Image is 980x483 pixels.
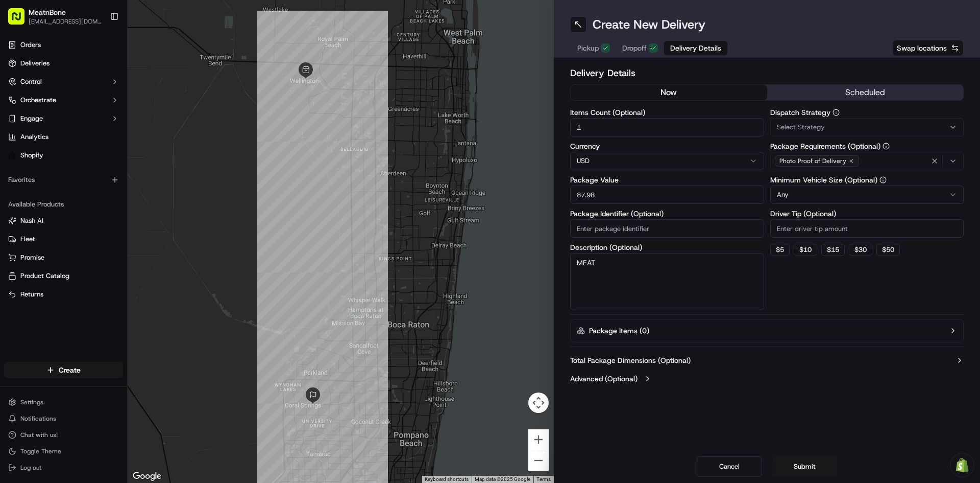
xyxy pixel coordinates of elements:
[570,219,764,238] input: Enter package identifier
[879,176,887,183] button: Minimum Vehicle Size (Optional)
[425,476,469,483] button: Keyboard shortcuts
[475,476,530,482] span: Map data ©2025 Google
[20,271,69,281] span: Product Catalog
[821,244,845,256] button: $15
[570,210,764,217] label: Package Identifier (Optional)
[577,43,599,53] span: Pickup
[102,173,124,181] span: Pylon
[4,411,123,426] button: Notifications
[29,7,66,17] button: MeatnBone
[20,235,35,244] span: Fleet
[570,109,764,116] label: Items Count (Optional)
[4,231,123,247] button: Fleet
[832,109,840,116] button: Dispatch Strategy
[20,216,43,225] span: Nash AI
[27,66,184,77] input: Got a question? Start typing here...
[570,118,764,136] input: Enter number of items
[10,10,31,31] img: Nash
[570,374,964,384] button: Advanced (Optional)
[570,244,764,251] label: Description (Optional)
[35,108,129,116] div: We're available if you need us!
[4,286,123,303] button: Returns
[528,393,549,413] button: Map camera controls
[20,398,43,406] span: Settings
[4,362,123,378] button: Create
[570,374,638,384] label: Advanced (Optional)
[770,176,964,183] label: Minimum Vehicle Size (Optional)
[593,16,705,33] h1: Create New Delivery
[86,149,94,157] div: 💻
[770,219,964,238] input: Enter driver tip amount
[670,43,721,53] span: Delivery Details
[4,129,123,145] a: Analytics
[570,176,764,183] label: Package Value
[528,450,549,471] button: Zoom out
[82,144,168,163] a: 💻API Documentation
[767,85,964,100] button: scheduled
[20,447,61,455] span: Toggle Theme
[10,41,186,57] p: Welcome 👋
[72,173,124,181] a: Powered byPylon
[697,456,762,477] button: Cancel
[4,147,123,164] a: Shopify
[777,123,825,132] span: Select Strategy
[770,118,964,136] button: Select Strategy
[20,431,58,439] span: Chat with us!
[4,110,123,127] button: Engage
[883,143,890,150] button: Package Requirements (Optional)
[20,148,78,158] span: Knowledge Base
[4,395,123,409] button: Settings
[8,216,119,225] a: Nash AI
[20,96,56,105] span: Orchestrate
[571,85,767,100] button: now
[4,461,123,475] button: Log out
[10,149,18,157] div: 📗
[570,143,764,150] label: Currency
[794,244,817,256] button: $10
[770,109,964,116] label: Dispatch Strategy
[570,319,964,342] button: Package Items (0)
[20,253,44,262] span: Promise
[770,244,790,256] button: $5
[4,249,123,266] button: Promise
[8,235,119,244] a: Fleet
[876,244,900,256] button: $50
[10,98,29,116] img: 1736555255976-a54dd68f-1ca7-489b-9aae-adbdc363a1c4
[59,365,81,375] span: Create
[4,196,123,213] div: Available Products
[779,157,846,165] span: Photo Proof of Delivery
[622,43,647,53] span: Dropoff
[770,152,964,170] button: Photo Proof of Delivery
[130,470,164,483] a: Open this area in Google Maps (opens a new window)
[849,244,872,256] button: $30
[589,326,649,336] label: Package Items ( 0 )
[4,428,123,442] button: Chat with us!
[8,151,16,159] img: Shopify logo
[130,470,164,483] img: Google
[29,17,102,26] button: [EMAIL_ADDRESS][DOMAIN_NAME]
[4,268,123,284] button: Product Catalog
[20,59,50,68] span: Deliveries
[892,40,964,56] button: Swap locations
[96,148,164,158] span: API Documentation
[897,43,947,53] span: Swap locations
[528,429,549,450] button: Zoom in
[4,37,123,53] a: Orders
[20,77,42,86] span: Control
[20,151,43,160] span: Shopify
[20,40,41,50] span: Orders
[770,143,964,150] label: Package Requirements (Optional)
[570,186,764,204] input: Enter package value
[536,476,551,482] a: Terms (opens in new tab)
[20,464,41,472] span: Log out
[20,132,48,142] span: Analytics
[174,101,186,113] button: Start new chat
[4,4,106,29] button: MeatnBone[EMAIL_ADDRESS][DOMAIN_NAME]
[8,290,119,299] a: Returns
[8,253,119,262] a: Promise
[770,210,964,217] label: Driver Tip (Optional)
[35,98,167,108] div: Start new chat
[570,355,691,365] label: Total Package Dimensions (Optional)
[4,92,123,108] button: Orchestrate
